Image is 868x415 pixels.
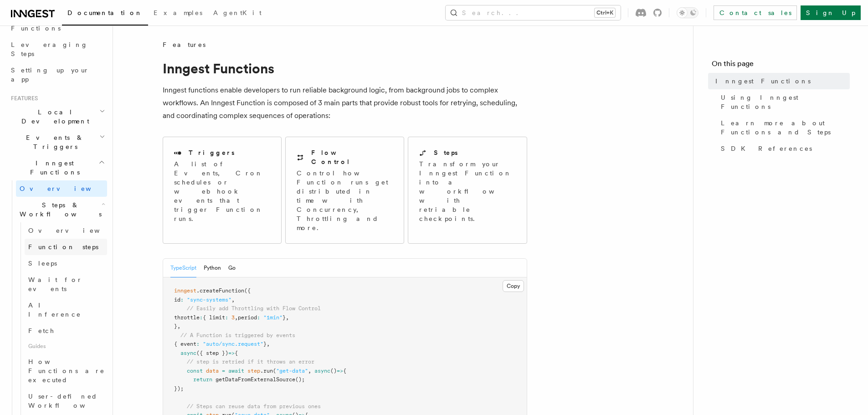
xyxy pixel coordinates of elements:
span: : [196,341,200,347]
h2: Steps [434,148,458,157]
span: Sleeps [28,260,57,267]
span: .createFunction [196,287,244,294]
span: getDataFromExternalSource [216,376,295,383]
span: return [193,376,212,383]
span: } [263,341,267,347]
a: Overview [16,180,107,197]
button: Python [204,259,221,277]
button: Copy [503,280,524,292]
button: Events & Triggers [7,129,107,155]
button: Local Development [7,104,107,129]
span: (); [295,376,305,383]
span: await [228,368,244,374]
a: Wait for events [25,272,107,297]
span: // Steps can reuse data from previous ones [187,403,321,410]
span: ({ [244,287,251,294]
span: .run [260,368,273,374]
span: } [282,314,286,321]
a: Contact sales [714,5,797,20]
span: // A Function is triggered by events [180,332,295,338]
span: Overview [20,185,113,192]
span: inngest [174,287,196,294]
span: : [257,314,260,321]
span: Using Inngest Functions [721,93,850,111]
a: AI Inference [25,297,107,323]
span: How Functions are executed [28,358,105,384]
span: User-defined Workflows [28,393,110,409]
span: Inngest Functions [7,159,98,177]
span: , [177,323,180,329]
span: , [267,341,270,347]
span: , [308,368,311,374]
span: Events & Triggers [7,133,99,151]
a: SDK References [717,140,850,157]
span: AI Inference [28,302,81,318]
h2: Flow Control [311,148,393,166]
button: Inngest Functions [7,155,107,180]
a: How Functions are executed [25,354,107,388]
button: Go [228,259,236,277]
a: Inngest Functions [712,73,850,89]
button: Toggle dark mode [677,7,699,18]
span: id [174,297,180,303]
span: } [174,323,177,329]
span: Features [7,95,38,102]
span: = [222,368,225,374]
span: AgentKit [213,9,262,16]
p: Control how Function runs get distributed in time with Concurrency, Throttling and more. [297,169,393,232]
span: Function steps [28,243,98,251]
span: SDK References [721,144,812,153]
span: => [337,368,343,374]
span: Setting up your app [11,67,89,83]
span: "1min" [263,314,282,321]
a: StepsTransform your Inngest Function into a workflow with retriable checkpoints. [408,137,527,244]
a: Using Inngest Functions [717,89,850,115]
span: period [238,314,257,321]
span: Steps & Workflows [16,200,102,219]
a: AgentKit [208,3,267,25]
p: Inngest functions enable developers to run reliable background logic, from background jobs to com... [163,84,527,122]
span: , [286,314,289,321]
span: : [200,314,203,321]
span: Fetch [28,327,55,334]
span: Inngest Functions [715,77,811,86]
span: Leveraging Steps [11,41,88,57]
a: Sleeps [25,255,107,272]
span: const [187,368,203,374]
a: Examples [148,3,208,25]
span: throttle [174,314,200,321]
a: Overview [25,222,107,239]
span: }); [174,385,184,392]
span: "auto/sync.request" [203,341,263,347]
span: { [235,350,238,356]
span: async [180,350,196,356]
p: Transform your Inngest Function into a workflow with retriable checkpoints. [419,159,517,223]
p: A list of Events, Cron schedules or webhook events that trigger Function runs. [174,159,270,223]
span: Features [163,40,205,49]
span: ( [273,368,276,374]
a: Function steps [25,239,107,255]
a: Setting up your app [7,62,107,87]
button: TypeScript [170,259,196,277]
span: { [343,368,346,374]
a: Leveraging Steps [7,36,107,62]
a: TriggersA list of Events, Cron schedules or webhook events that trigger Function runs. [163,137,282,244]
span: data [206,368,219,374]
button: Steps & Workflows [16,197,107,222]
span: : [180,297,184,303]
span: // step is retried if it throws an error [187,359,314,365]
a: Fetch [25,323,107,339]
h2: Triggers [189,148,235,157]
span: "sync-systems" [187,297,231,303]
span: ({ step }) [196,350,228,356]
h1: Inngest Functions [163,60,527,77]
span: Wait for events [28,276,82,292]
span: : [225,314,228,321]
span: "get-data" [276,368,308,374]
span: () [330,368,337,374]
span: { limit [203,314,225,321]
span: Documentation [67,9,143,16]
span: Guides [25,339,107,354]
button: Search...Ctrl+K [446,5,621,20]
span: Learn more about Functions and Steps [721,118,850,137]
